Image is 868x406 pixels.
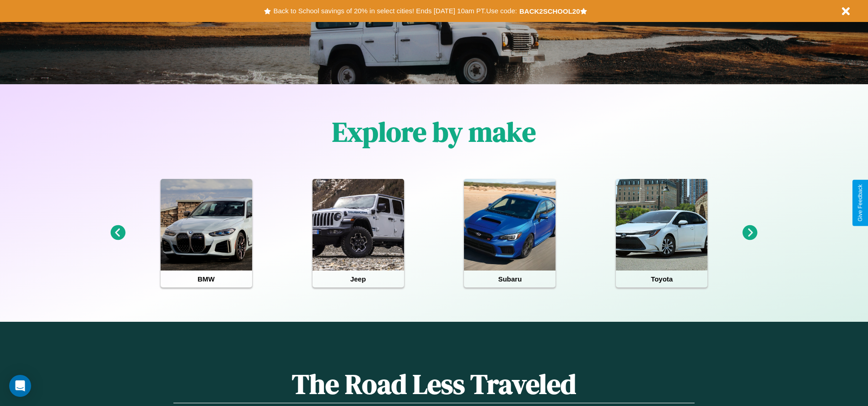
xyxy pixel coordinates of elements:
[616,271,707,287] h4: Toyota
[857,184,863,222] div: Give Feedback
[464,271,555,287] h4: Subaru
[271,5,519,17] button: Back to School savings of 20% in select cities! Ends [DATE] 10am PT.Use code:
[9,375,31,397] div: Open Intercom Messenger
[332,113,536,151] h1: Explore by make
[313,271,404,287] h4: Jeep
[161,271,252,287] h4: BMW
[173,365,694,403] h1: The Road Less Traveled
[519,7,580,15] b: BACK2SCHOOL20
